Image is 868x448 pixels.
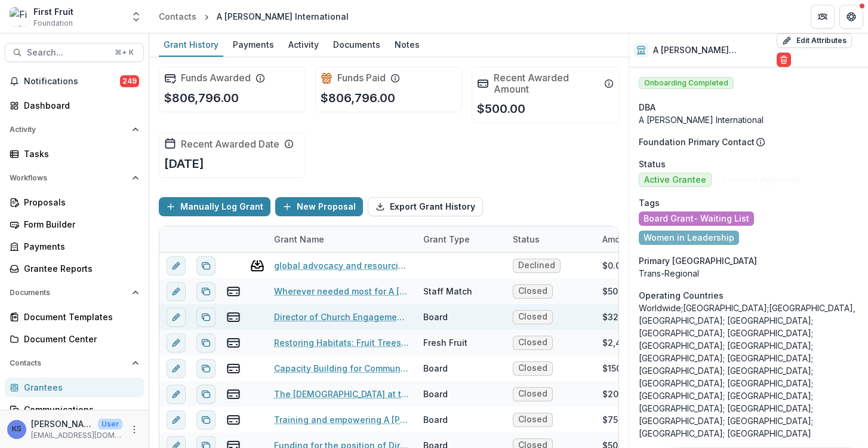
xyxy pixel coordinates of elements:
[390,36,424,53] div: Notes
[196,385,216,404] button: Duplicate proposal
[167,385,186,404] button: edit
[98,419,122,429] p: User
[24,196,134,208] div: Proposals
[24,381,134,394] div: Grantees
[24,240,134,253] div: Payments
[602,388,655,400] div: $200,000.00
[390,33,424,57] a: Notes
[639,302,858,440] p: Worldwide;[GEOGRAPHIC_DATA];[GEOGRAPHIC_DATA],[GEOGRAPHIC_DATA]; [GEOGRAPHIC_DATA]; [GEOGRAPHIC_D...
[164,89,239,107] p: $806,796.00
[518,363,547,373] span: Closed
[274,362,409,375] a: Capacity Building for Communications- A New Season of Leadership - 0061M000016y3zzQAA
[24,262,134,275] div: Grantee Reports
[284,33,324,57] a: Activity
[275,197,363,216] button: New Proposal
[639,197,660,209] span: Tags
[10,359,127,367] span: Contacts
[423,388,448,400] div: Board
[267,226,416,252] div: Grant Name
[839,5,863,29] button: Get Help
[602,362,653,375] div: $150,000.00
[154,8,353,25] nav: breadcrumb
[10,289,127,297] span: Documents
[159,33,223,57] a: Grant History
[602,336,645,349] div: $2,400.00
[167,333,186,352] button: edit
[196,256,216,275] button: Duplicate proposal
[639,77,734,89] span: Onboarding Completed
[644,175,706,185] span: Active Grantee
[5,237,144,256] a: Payments
[159,36,223,53] div: Grant History
[31,430,122,441] p: [EMAIL_ADDRESS][DOMAIN_NAME]
[228,33,279,57] a: Payments
[416,226,506,252] div: Grant Type
[321,89,395,107] p: $806,796.00
[167,256,186,275] button: edit
[337,72,386,84] h2: Funds Paid
[196,333,216,352] button: Duplicate proposal
[639,113,858,126] div: A [PERSON_NAME] International
[181,72,251,84] h2: Funds Awarded
[423,311,448,323] div: Board
[5,329,144,349] a: Document Center
[181,139,279,150] h2: Recent Awarded Date
[167,410,186,429] button: edit
[518,260,555,271] span: Declined
[423,413,448,426] div: Board
[128,5,144,29] button: Open entity switcher
[33,18,73,29] span: Foundation
[639,101,655,113] span: DBA
[644,233,734,243] span: Women in Leadership
[226,387,241,401] button: view-payments
[120,75,139,87] span: 249
[274,285,409,297] a: Wherever needed most for A [PERSON_NAME]?s Project in the [GEOGRAPHIC_DATA] - 006UN000004N4dKYAS
[274,388,409,400] a: The [DEMOGRAPHIC_DATA] at the heart of the solution to our global environmental challenges - 0061...
[274,259,409,272] a: global advocacy and resourcing - 0061600000rZsg3AAC
[196,410,216,429] button: Duplicate proposal
[164,155,204,173] p: [DATE]
[5,43,144,62] button: Search...
[644,214,749,224] span: Board Grant- Waiting List
[5,259,144,278] a: Grantee Reports
[5,120,144,139] button: Open Activity
[267,233,331,246] div: Grant Name
[506,233,547,246] div: Status
[226,336,241,350] button: view-payments
[602,413,650,426] div: $75,000.00
[5,283,144,302] button: Open Documents
[595,226,685,252] div: Amount Awarded
[167,282,186,301] button: edit
[639,254,757,267] span: Primary [GEOGRAPHIC_DATA]
[196,359,216,378] button: Duplicate proposal
[5,72,144,91] button: Notifications249
[5,214,144,234] a: Form Builder
[27,48,107,58] span: Search...
[196,282,216,301] button: Duplicate proposal
[602,311,655,323] div: $328,896.00
[602,285,636,297] div: $500.00
[12,425,21,433] div: Kelsie Salarda
[159,197,270,216] button: Manually Log Grant
[423,362,448,375] div: Board
[5,192,144,212] a: Proposals
[722,175,800,185] span: Previous Applicant
[10,125,127,134] span: Activity
[24,76,120,87] span: Notifications
[167,359,186,378] button: edit
[226,310,241,324] button: view-payments
[328,33,385,57] a: Documents
[226,284,241,299] button: view-payments
[274,413,409,426] a: Training and empowering A [PERSON_NAME]?s National Organizations - 006G000000XWPr5IAH
[24,99,134,112] div: Dashboard
[10,174,127,182] span: Workflows
[639,158,666,170] span: Status
[416,233,477,246] div: Grant Type
[602,259,626,272] div: $0.00
[328,36,385,53] div: Documents
[423,285,472,297] div: Staff Match
[228,36,279,53] div: Payments
[494,72,599,95] h2: Recent Awarded Amount
[506,226,595,252] div: Status
[159,10,196,23] div: Contacts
